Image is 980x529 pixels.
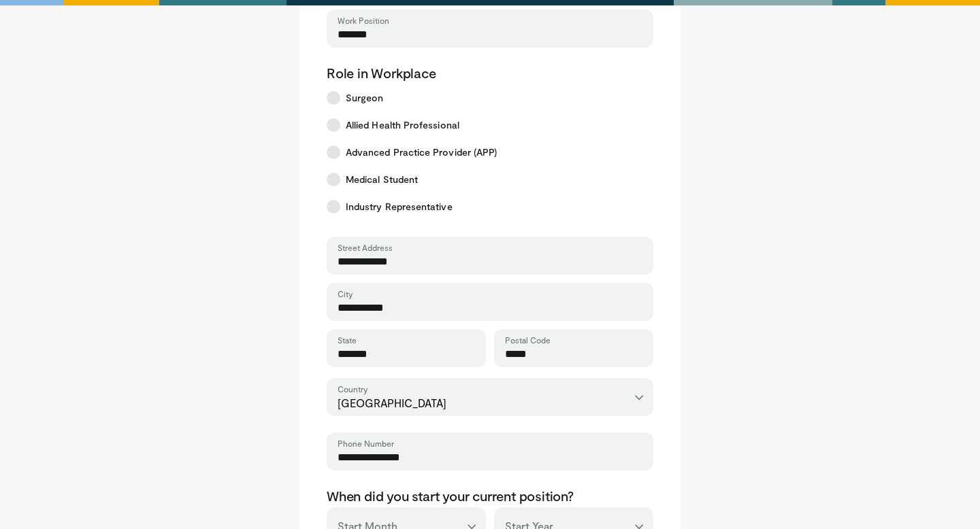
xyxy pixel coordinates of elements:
[346,173,418,186] span: Medical Student
[505,335,551,345] label: Postal Code
[346,200,453,214] span: Industry Representative
[327,64,653,82] p: Role in Workplace
[346,91,384,105] span: Surgeon
[327,487,653,505] p: When did you start your current position?
[338,15,389,26] label: Work Position
[346,146,497,159] span: Advanced Practice Provider (APP)
[338,242,393,253] label: Street Address
[338,288,353,299] label: City
[338,438,394,449] label: Phone Number
[338,335,357,345] label: State
[346,118,459,132] span: Allied Health Professional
